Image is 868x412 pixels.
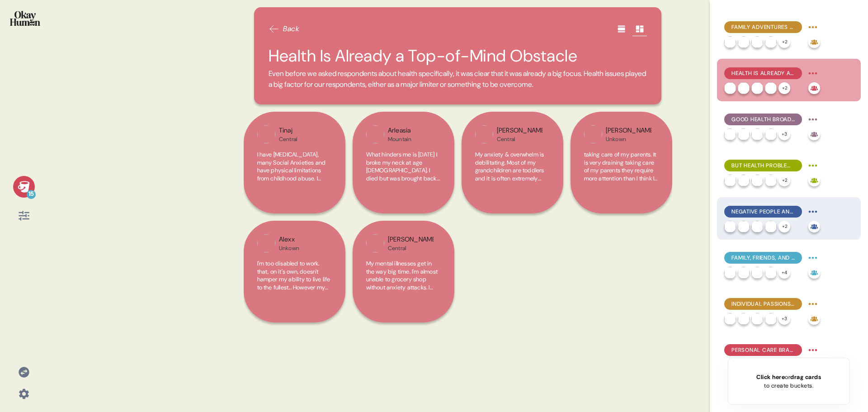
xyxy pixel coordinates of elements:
[790,373,821,381] span: drag cards
[283,24,299,34] span: Back
[279,136,297,143] div: Central
[731,23,795,31] span: Family Adventures and Victories Take Center Stage in a Full Life
[366,151,440,309] span: What hinders me is [DATE] I broke my neck at age [DEMOGRAPHIC_DATA]. I died but was brought back ...
[279,245,300,252] div: Unkown
[269,68,647,90] span: Even before we asked respondents about health specifically, it was clear that it was already a bi...
[269,43,647,68] h2: Health Is Already a Top-of-Mind Obstacle
[756,373,821,390] div: or to create buckets.
[279,235,300,245] div: Alexx
[756,373,785,381] span: Click here
[731,69,795,77] span: Health Is Already a Top-of-Mind Obstacle
[778,221,790,232] div: + 2
[388,126,412,136] div: Arleasia
[731,254,795,262] span: Family, Friends, and Spiritual Connections Are Major Inspirations
[388,235,434,245] div: [PERSON_NAME]
[606,136,651,143] div: Unkown
[10,11,40,26] img: okayhuman.3b1b6348.png
[731,208,795,216] span: Negative People and Money Problems are the Biggest "Little" Setbacks
[279,126,297,136] div: Tinaj
[606,126,651,136] div: [PERSON_NAME]
[497,136,542,143] div: Central
[257,260,331,355] span: I'm too disabled to work. that, on it's own, doesn't hamper my ability to live life to the fulles...
[584,151,658,237] span: taking care of my parents. It is very draining taking care of my parents they require more attent...
[778,313,790,325] div: + 3
[778,36,790,48] div: + 2
[731,300,795,308] span: Individual Passions and Pleasures - Guilty or Not - Make a Huge Contribution
[388,136,412,143] div: Mountain
[475,151,545,261] span: My anxiety & overwhelm is debilitating. Most of my grandchildren are toddlers and it is often ext...
[388,245,434,252] div: Central
[27,190,36,199] div: 15
[778,267,790,279] div: + 4
[778,128,790,140] div: + 3
[731,161,795,170] span: But Health Problems Are Much More Dominant Than Good Health
[731,346,795,354] span: Personal Care Brands' Combination of Ritual and Indulgence Helps Life Feel Full
[366,260,438,315] span: My mental illnesses get in the way big time. I'm almost unable to grocery shop without anxiety at...
[778,175,790,186] div: + 2
[731,115,795,123] span: Good Health Broadens a Person's Life Horizons
[778,82,790,94] div: + 2
[497,126,542,136] div: [PERSON_NAME]
[257,151,331,404] span: I have [MEDICAL_DATA], many Social Anxieties and have physical limitations from childhood abuse. ...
